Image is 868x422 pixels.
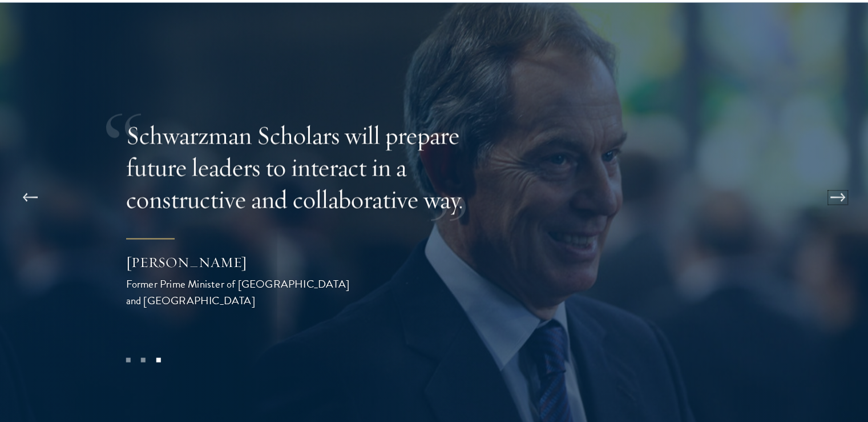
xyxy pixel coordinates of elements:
[126,276,354,309] div: Former Prime Minister of [GEOGRAPHIC_DATA] and [GEOGRAPHIC_DATA]
[151,353,165,368] button: 3 of 3
[126,253,354,272] div: [PERSON_NAME]
[120,353,135,368] button: 1 of 3
[136,353,151,368] button: 2 of 3
[126,120,497,216] p: Schwarzman Scholars will prepare future leaders to interact in a constructive and collaborative way.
